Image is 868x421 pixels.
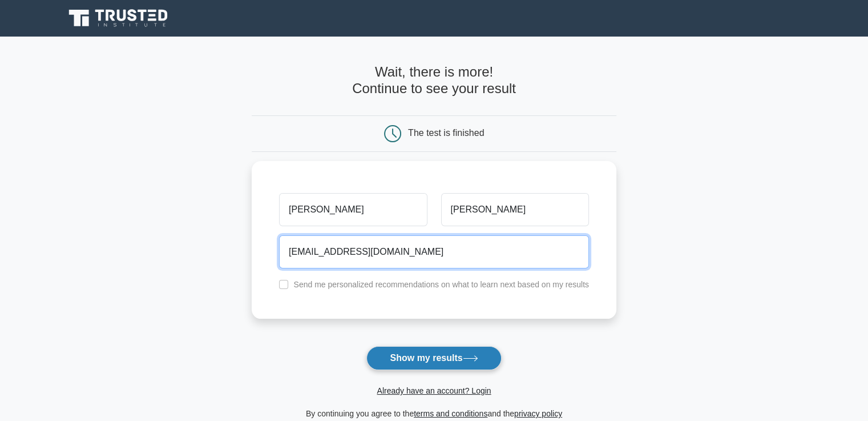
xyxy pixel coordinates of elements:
div: The test is finished [408,128,484,138]
input: Email [279,235,589,268]
input: First name [279,193,427,226]
label: Send me personalized recommendations on what to learn next based on my results [293,280,589,289]
button: Show my results [366,346,501,370]
a: privacy policy [514,409,562,418]
input: Last name [441,193,589,226]
a: Already have an account? Login [377,386,491,395]
div: By continuing you agree to the and the [245,407,623,420]
a: terms and conditions [414,409,487,418]
h4: Wait, there is more! Continue to see your result [252,64,616,97]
